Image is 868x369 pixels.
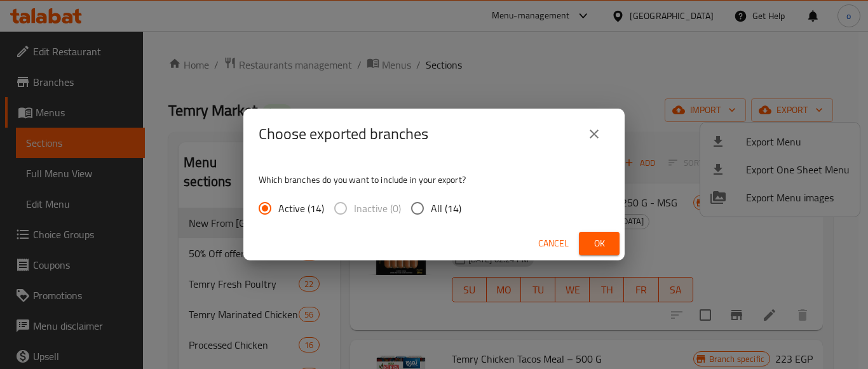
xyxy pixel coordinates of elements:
span: Cancel [538,236,569,252]
h2: Choose exported branches [259,124,428,144]
span: Active (14) [278,201,324,216]
button: close [579,119,609,149]
p: Which branches do you want to include in your export? [259,173,609,186]
button: Ok [579,232,620,255]
span: Ok [589,236,609,252]
span: Inactive (0) [354,201,401,216]
span: All (14) [431,201,461,216]
button: Cancel [533,232,574,255]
